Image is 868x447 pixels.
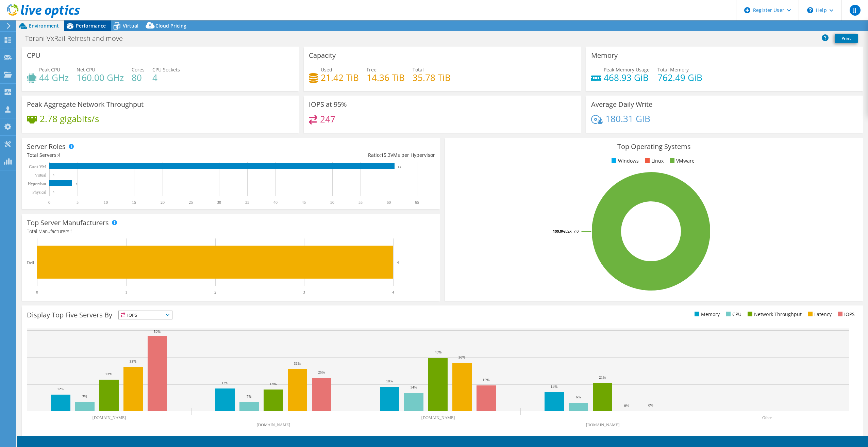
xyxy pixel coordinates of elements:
text: 5 [77,200,79,205]
text: 16% [270,382,277,386]
span: Peak Memory Usage [604,66,650,73]
text: 65 [415,200,419,205]
text: 19% [483,378,489,382]
li: Latency [806,311,832,318]
h4: 35.78 TiB [413,74,451,81]
h3: Top Server Manufacturers [27,219,109,227]
text: 20 [161,200,165,205]
span: CPU Sockets [152,66,180,73]
h4: 180.31 GiB [605,115,650,122]
li: Linux [643,157,664,165]
text: 0% [648,403,653,407]
text: 0 [53,173,54,177]
tspan: 100.0% [553,229,565,234]
text: Guest VM [29,164,46,169]
span: Virtual [123,22,138,29]
text: [DOMAIN_NAME] [257,423,290,427]
text: 18% [386,379,393,383]
h3: Average Daily Write [591,101,652,108]
text: 17% [221,381,228,385]
text: Physical [32,190,46,195]
h3: Memory [591,52,618,59]
span: Cores [132,66,145,73]
text: 25 [189,200,193,205]
text: 21% [599,375,606,379]
text: 55 [358,200,363,205]
span: 4 [58,152,61,158]
span: Peak CPU [39,66,60,73]
text: Virtual [35,173,47,178]
h4: 247 [320,115,335,123]
text: Hypervisor [28,181,46,186]
text: Other [762,415,771,420]
text: 10 [104,200,108,205]
text: 7% [82,394,87,398]
span: Total Memory [657,66,689,73]
h4: 14.36 TiB [367,74,405,81]
text: 1 [125,290,127,295]
span: Net CPU [77,66,95,73]
text: 4 [392,290,394,295]
text: 14% [410,385,417,389]
h3: Top Operating Systems [450,143,858,150]
text: 4 [76,182,78,185]
text: 35 [245,200,249,205]
text: 40% [435,350,441,354]
span: Cloud Pricing [155,22,186,29]
text: 23% [105,372,112,376]
text: 14% [551,384,557,388]
text: 40 [273,200,278,205]
svg: \n [807,7,813,13]
h1: Torani VxRail Refresh and move [22,35,133,42]
text: 56% [154,329,161,333]
li: CPU [724,311,741,318]
text: 50 [330,200,334,205]
a: Print [835,34,858,43]
span: JJ [850,5,861,16]
text: Dell [27,260,34,265]
div: Total Servers: [27,151,231,159]
span: Free [367,66,377,73]
span: Total [413,66,424,73]
div: Ratio: VMs per Hypervisor [231,151,435,159]
text: 15 [132,200,136,205]
text: [DOMAIN_NAME] [421,415,455,420]
h3: Capacity [309,52,336,59]
h3: Server Roles [27,143,66,150]
h4: Total Manufacturers: [27,228,435,235]
span: 15.3 [381,152,390,158]
h4: 80 [132,74,145,81]
text: 0 [53,191,54,194]
span: Performance [76,22,106,29]
text: 60 [387,200,391,205]
h4: 21.42 TiB [321,74,359,81]
text: 4 [397,260,399,264]
span: Environment [29,22,59,29]
text: 30 [217,200,221,205]
h3: CPU [27,52,40,59]
h4: 160.00 GHz [77,74,124,81]
h4: 44 GHz [39,74,69,81]
li: IOPS [836,311,855,318]
text: 0% [624,403,629,408]
h4: 762.49 GiB [657,74,702,81]
text: 0 [36,290,38,295]
li: Network Throughput [746,311,802,318]
span: IOPS [119,311,172,319]
h4: 468.93 GiB [604,74,650,81]
text: 0 [48,200,50,205]
text: 45 [302,200,306,205]
text: 7% [247,394,252,398]
text: 6% [576,395,581,399]
text: 3 [303,290,305,295]
li: Memory [693,311,720,318]
h3: IOPS at 95% [309,101,347,108]
li: Windows [610,157,639,165]
text: [DOMAIN_NAME] [93,415,126,420]
h4: 4 [152,74,180,81]
text: 25% [318,370,325,374]
li: VMware [668,157,695,165]
text: 2 [214,290,216,295]
text: 61 [398,165,401,168]
text: 33% [130,359,136,363]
